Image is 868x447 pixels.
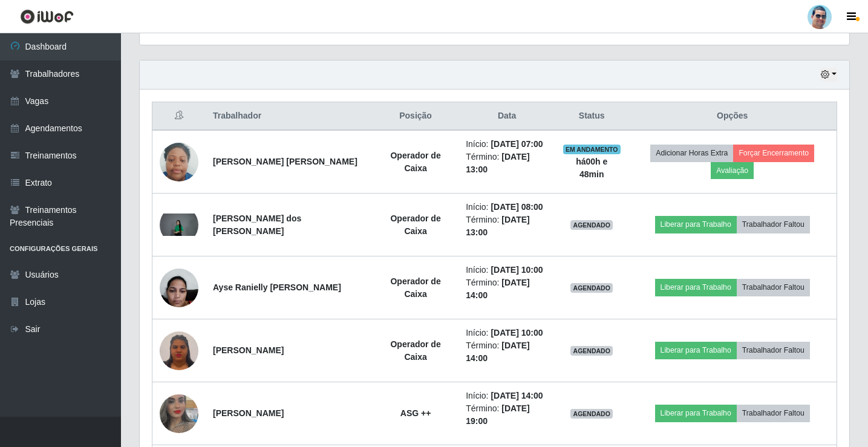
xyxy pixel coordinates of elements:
button: Trabalhador Faltou [737,342,810,359]
img: 1709225632480.jpeg [160,136,198,188]
button: Forçar Encerramento [733,145,814,162]
strong: Operador de Caixa [390,339,440,362]
time: [DATE] 08:00 [491,202,543,212]
button: Liberar para Trabalho [655,279,737,296]
strong: [PERSON_NAME] [PERSON_NAME] [213,157,357,166]
img: 1712274228951.jpeg [160,262,198,313]
strong: Ayse Ranielly [PERSON_NAME] [213,282,341,292]
button: Trabalhador Faltou [737,279,810,296]
strong: há 00 h e 48 min [576,157,607,179]
strong: Operador de Caixa [390,214,440,236]
span: EM ANDAMENTO [563,145,621,154]
li: Término: [466,402,548,428]
li: Término: [466,276,548,302]
li: Término: [466,151,548,176]
strong: [PERSON_NAME] dos [PERSON_NAME] [213,214,301,236]
th: Data [458,102,555,131]
strong: [PERSON_NAME] [213,345,284,355]
button: Trabalhador Faltou [737,216,810,233]
button: Avaliação [711,162,754,179]
button: Liberar para Trabalho [655,405,737,422]
span: AGENDADO [570,220,613,230]
button: Liberar para Trabalho [655,342,737,359]
li: Início: [466,390,548,402]
th: Status [555,102,628,131]
li: Início: [466,264,548,276]
span: AGENDADO [570,346,613,356]
li: Início: [466,138,548,151]
li: Início: [466,201,548,214]
span: AGENDADO [570,409,613,419]
button: Trabalhador Faltou [737,405,810,422]
button: Adicionar Horas Extra [650,145,733,162]
img: 1752886707341.jpeg [160,330,198,371]
strong: Operador de Caixa [390,151,440,173]
li: Término: [466,214,548,239]
img: CoreUI Logo [20,9,74,24]
strong: [PERSON_NAME] [213,408,284,418]
img: 1758553448636.jpeg [160,214,198,237]
time: [DATE] 10:00 [491,265,543,275]
strong: Operador de Caixa [390,276,440,299]
li: Término: [466,339,548,365]
button: Liberar para Trabalho [655,216,737,233]
time: [DATE] 07:00 [491,139,543,149]
span: AGENDADO [570,283,613,293]
strong: ASG ++ [400,408,431,418]
th: Opções [628,102,837,131]
th: Posição [373,102,458,131]
time: [DATE] 10:00 [491,328,543,338]
th: Trabalhador [206,102,373,131]
time: [DATE] 14:00 [491,391,543,400]
li: Início: [466,327,548,339]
